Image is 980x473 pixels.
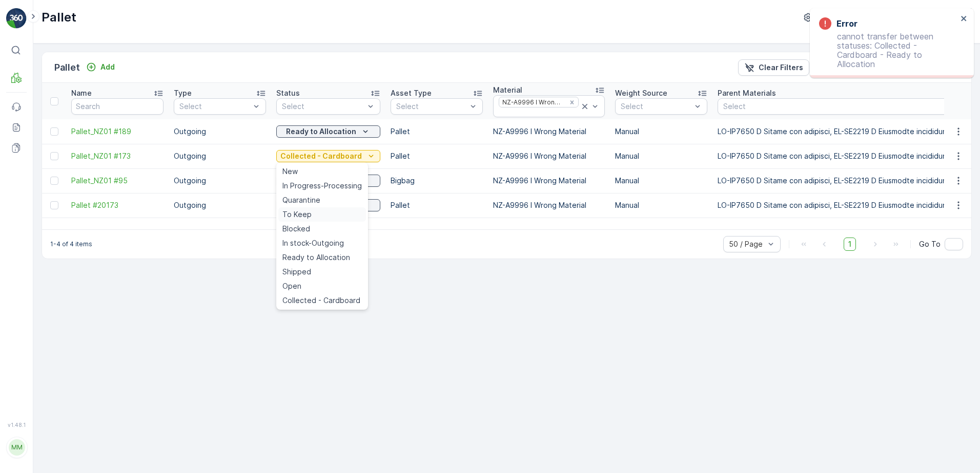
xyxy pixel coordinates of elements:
td: Bigbag [385,168,488,193]
img: logo [6,8,27,29]
button: MM [6,430,27,465]
td: Manual [610,193,712,218]
p: Name [71,88,92,98]
a: Pallet_NZ01 #189 [71,126,164,137]
p: Type [174,88,192,98]
span: New [282,166,298,177]
span: Go To [919,239,941,249]
a: Pallet_NZ01 #95 [71,176,164,186]
div: MM [9,439,25,456]
td: Pallet [385,144,488,168]
span: Blocked [282,224,310,234]
span: 1 [844,238,856,251]
td: Manual [610,119,712,144]
p: Select [282,101,364,112]
p: Select [621,101,691,112]
td: Pallet [385,193,488,218]
div: Toggle Row Selected [50,177,58,185]
span: Open [282,281,301,291]
span: To Keep [282,209,312,220]
td: NZ-A9996 I Wrong Material [488,193,610,218]
td: Manual [610,168,712,193]
p: Clear Filters [759,62,803,73]
span: Quarantine [282,195,320,205]
span: In Progress-Processing [282,181,362,191]
p: Parent Materials [718,88,776,98]
td: Manual [610,144,712,168]
p: Status [276,88,300,98]
p: Collected - Cardboard [280,151,362,161]
div: Remove NZ-A9996 I Wrong Material [566,98,578,106]
button: Collected - Cardboard [276,150,380,162]
h3: Error [836,17,857,30]
td: Pallet [385,119,488,144]
p: Asset Type [391,88,432,98]
span: Ready to Allocation [282,252,350,263]
span: Shipped [282,267,311,277]
td: NZ-A9996 I Wrong Material [488,144,610,168]
p: Material [493,85,522,95]
td: NZ-A9996 I Wrong Material [488,119,610,144]
input: Search [71,98,164,115]
span: Collected - Cardboard [282,295,360,306]
div: Toggle Row Selected [50,152,58,160]
span: v 1.48.1 [6,422,27,428]
p: Select [179,101,250,112]
p: Weight Source [615,88,667,98]
a: Pallet_NZ01 #173 [71,151,164,161]
a: Pallet #20173 [71,200,164,210]
p: Select [396,101,467,112]
td: Outgoing [169,193,271,218]
td: NZ-A9996 I Wrong Material [488,168,610,193]
button: Clear Filters [738,59,809,76]
button: close [961,14,968,24]
div: Toggle Row Selected [50,127,58,136]
div: NZ-A9996 I Wrong Material [499,97,565,107]
div: Toggle Row Selected [50,201,58,209]
p: Pallet [42,9,76,26]
button: Add [82,61,119,73]
button: Ready to Allocation [276,125,380,138]
p: 1-4 of 4 items [50,240,92,248]
ul: Collected - Cardboard [276,162,368,310]
span: In stock-Outgoing [282,238,344,248]
td: Outgoing [169,119,271,144]
p: Ready to Allocation [286,126,356,137]
td: Outgoing [169,168,271,193]
p: Pallet [54,60,80,75]
td: Outgoing [169,144,271,168]
p: cannot transfer between statuses: Collected - Cardboard - Ready to Allocation [819,32,957,69]
p: Add [100,62,115,72]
